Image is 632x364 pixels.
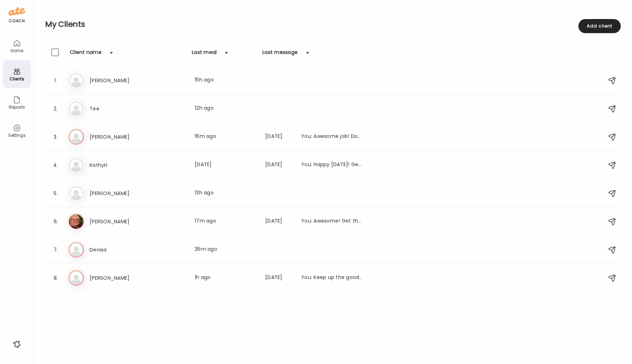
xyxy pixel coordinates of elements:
div: 3. [51,133,60,141]
div: [DATE] [265,133,293,141]
div: 8. [51,274,60,282]
div: coach [9,18,25,24]
div: Client name [70,49,102,60]
h3: Tee [90,104,152,113]
div: 5. [51,189,60,198]
h3: [PERSON_NAME] [90,133,152,141]
h3: [PERSON_NAME] [90,274,152,282]
div: [DATE] [265,217,293,226]
div: 6. [51,217,60,226]
h3: KathyH [90,161,152,169]
div: 12h ago [195,104,257,113]
div: Add client [578,19,621,33]
h3: Denisa [90,245,152,254]
div: 1h ago [195,274,257,282]
div: You: Awesome! Get that sleep in for [DATE] and [DATE], you're doing great! [301,217,363,226]
div: [DATE] [265,161,293,169]
div: Clients [4,77,30,81]
h3: [PERSON_NAME] [90,76,152,85]
div: 15h ago [195,76,257,85]
h3: [PERSON_NAME] [90,189,152,198]
div: 17m ago [195,217,257,226]
h3: [PERSON_NAME] [90,217,152,226]
div: You: Happy [DATE]! Get that food/water/sleep in from the past few days [DATE]! Enjoy your weekend! [301,161,363,169]
div: [DATE] [265,274,293,282]
div: 2. [51,104,60,113]
div: Home [4,48,30,53]
div: 13h ago [195,189,257,198]
div: 16m ago [195,133,257,141]
div: Last message [262,49,298,60]
div: 35m ago [195,245,257,254]
div: [DATE] [195,161,257,169]
div: You: Keep up the good work! Get that food in! [301,274,363,282]
h2: My Clients [45,19,621,30]
div: Reports [4,105,30,109]
div: You: Awesome job! Don't forget to add in sleep and water intake! Keep up the good work! [301,133,363,141]
div: 1. [51,76,60,85]
div: Settings [4,133,30,138]
div: 7. [51,245,60,254]
div: Last meal [192,49,217,60]
img: ate [8,6,25,17]
div: 4. [51,161,60,169]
